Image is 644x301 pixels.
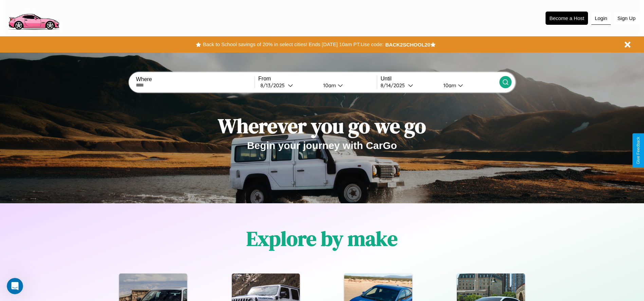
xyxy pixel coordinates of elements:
button: 8/13/2025 [258,82,318,89]
button: Become a Host [546,12,588,25]
label: Until [381,76,499,82]
img: logo [5,3,62,32]
div: 10am [320,82,338,89]
b: BACK2SCHOOL20 [385,42,430,48]
div: 10am [440,82,458,89]
label: Where [136,76,254,82]
h1: Explore by make [246,225,398,252]
button: Sign Up [614,12,639,24]
button: Back to School savings of 20% in select cities! Ends [DATE] 10am PT.Use code: [201,40,385,49]
label: From [258,76,377,82]
div: 8 / 14 / 2025 [381,82,408,89]
div: 8 / 13 / 2025 [260,82,288,89]
iframe: Intercom live chat [7,278,23,294]
button: 10am [438,82,499,89]
button: 10am [318,82,377,89]
button: Login [591,12,611,25]
div: Give Feedback [636,137,641,164]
